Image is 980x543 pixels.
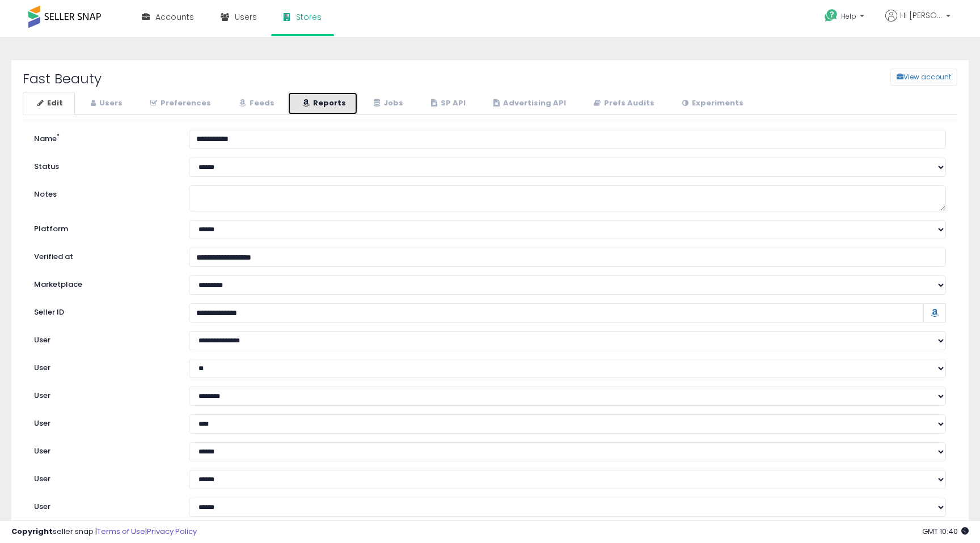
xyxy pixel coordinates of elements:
label: User [26,331,180,346]
h2: Fast Beauty [14,71,411,86]
label: Status [26,158,180,172]
strong: Copyright [11,526,53,537]
span: Help [841,11,856,21]
a: View account [882,69,899,86]
span: Accounts [155,11,194,23]
a: Preferences [136,92,223,115]
label: User [26,470,180,485]
label: Verified at [26,248,180,262]
label: User [26,414,180,429]
a: Jobs [359,92,415,115]
a: SP API [416,92,478,115]
span: Hi [PERSON_NAME] [900,10,943,21]
a: Edit [23,92,75,115]
a: Prefs Audits [579,92,666,115]
a: Privacy Policy [147,526,197,537]
span: Stores [296,11,322,23]
a: Experiments [668,92,755,115]
a: Feeds [224,92,286,115]
label: User [26,442,180,457]
label: User [26,387,180,401]
a: Advertising API [479,92,578,115]
label: User [26,359,180,374]
label: Name [26,130,180,145]
span: Users [235,11,257,23]
label: Notes [26,185,180,200]
span: 2025-08-11 10:40 GMT [922,526,969,537]
a: Hi [PERSON_NAME] [885,10,951,35]
a: Terms of Use [97,526,145,537]
i: Get Help [824,9,838,23]
div: seller snap | | [11,527,197,537]
label: Platform [26,220,180,235]
a: Users [76,92,134,115]
label: User [26,498,180,512]
label: Seller ID [26,303,180,318]
button: View account [890,69,957,86]
a: Reports [288,92,358,115]
label: Marketplace [26,275,180,290]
